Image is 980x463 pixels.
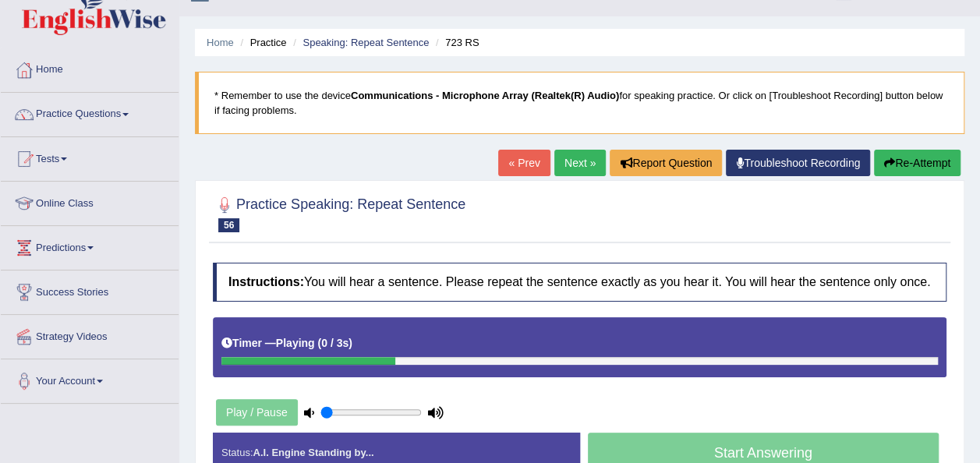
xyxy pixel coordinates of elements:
[1,315,179,354] a: Strategy Videos
[432,35,479,50] li: 723 RS
[874,150,961,176] button: Re-Attempt
[228,275,304,288] b: Instructions:
[221,338,352,349] h5: Timer —
[213,263,946,302] h4: You will hear a sentence. Please repeat the sentence exactly as you hear it. You will hear the se...
[726,150,870,176] a: Troubleshoot Recording
[351,90,619,101] b: Communications - Microphone Array (Realtek(R) Audio)
[1,359,179,398] a: Your Account
[348,337,352,349] b: )
[253,447,373,458] strong: A.I. Engine Standing by...
[218,218,239,232] span: 56
[1,93,179,132] a: Practice Questions
[1,226,179,265] a: Predictions
[1,137,179,176] a: Tests
[1,48,179,87] a: Home
[1,182,179,221] a: Online Class
[321,337,348,349] b: 0 / 3s
[236,35,286,50] li: Practice
[195,72,964,134] blockquote: * Remember to use the device for speaking practice. Or click on [Troubleshoot Recording] button b...
[498,150,550,176] a: « Prev
[213,193,465,232] h2: Practice Speaking: Repeat Sentence
[207,37,234,48] a: Home
[276,337,315,349] b: Playing
[1,270,179,309] a: Success Stories
[317,337,321,349] b: (
[302,37,429,48] a: Speaking: Repeat Sentence
[610,150,722,176] button: Report Question
[554,150,606,176] a: Next »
